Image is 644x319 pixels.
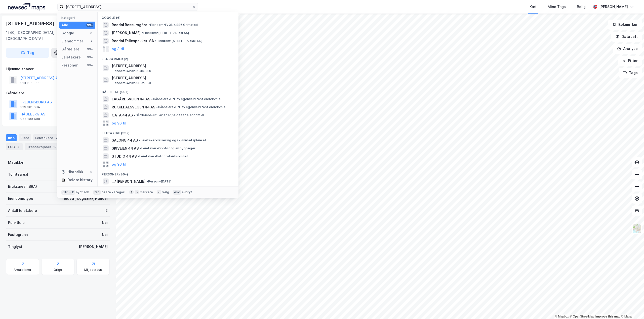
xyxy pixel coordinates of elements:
a: Improve this map [595,315,620,318]
span: ...*[PERSON_NAME] [112,178,145,184]
div: Gårdeiere [61,46,79,52]
button: Tag [6,48,49,58]
div: Nei [102,220,108,226]
div: Punktleie [8,220,25,226]
div: Leietakere [61,54,81,60]
span: Leietaker • Oppføring av bygninger [140,146,195,150]
span: • [138,154,139,158]
div: Bruksareal (BRA) [8,183,37,189]
div: 3 [16,144,21,149]
div: Leietakere (99+) [98,127,238,136]
div: Google (6) [98,12,238,21]
span: Reddal Ressursgård [112,22,147,28]
span: • [142,31,143,35]
div: Nei [102,232,108,238]
div: Ctrl + k [61,190,75,195]
div: Mine Tags [548,4,566,10]
span: [PERSON_NAME] [112,30,141,36]
span: • [151,97,153,101]
div: markere [140,190,153,194]
div: 99+ [86,23,93,27]
div: Origo [54,268,62,272]
img: Z [632,224,642,233]
div: Bolig [577,4,586,10]
span: • [134,113,135,117]
div: Gårdeiere [6,90,109,96]
span: SALONG 44 AS [112,137,138,143]
div: nytt søk [76,190,89,194]
span: SKIVEIEN 44 AS [112,145,139,151]
div: Eiendomstype [8,196,33,202]
div: tab [93,190,101,195]
button: og 96 til [112,120,126,126]
span: Gårdeiere • Utl. av egen/leid fast eiendom el. [156,105,227,109]
div: Historikk [61,169,83,175]
iframe: Chat Widget [619,295,644,319]
span: Reddal Fellespakkeri SA [112,38,154,44]
span: Eiendom • Fv31, 4886 Grimstad [148,23,198,27]
div: 2 [89,39,93,43]
span: RUKKEDALSVEGEN 44 AS [112,104,155,110]
div: velg [162,190,169,194]
div: 99+ [86,63,93,67]
span: Leietaker • Frisering og skjønnhetspleie el. [139,138,207,142]
span: Person • [DATE] [146,179,171,183]
div: Kontrollprogram for chat [619,295,644,319]
span: Gårdeiere • Utl. av egen/leid fast eiendom el. [134,113,205,117]
span: STUDIO 44 AS [112,153,137,159]
a: OpenStreetMap [570,315,594,318]
div: [STREET_ADDRESS] [6,20,55,28]
button: Datasett [611,32,642,42]
span: Eiendom • [STREET_ADDRESS] [142,31,189,35]
div: esc [173,190,181,195]
span: • [156,105,158,109]
div: Transaksjoner [25,143,60,150]
div: neste kategori [102,190,125,194]
div: Gårdeiere (99+) [98,86,238,95]
div: 99+ [86,47,93,51]
div: Festegrunn [8,232,28,238]
div: [PERSON_NAME] [79,244,108,250]
span: Eiendom • 4202-98-2-0-0 [112,81,151,85]
a: Mapbox [555,315,569,318]
button: Analyse [613,44,642,54]
div: Antall leietakere [8,208,37,214]
span: Gårdeiere • Utl. av egen/leid fast eiendom el. [151,97,222,101]
div: Eiendommer [61,38,83,44]
div: Kart [530,4,537,10]
div: 6 [89,31,93,35]
span: • [139,138,140,142]
span: • [146,179,148,183]
span: [STREET_ADDRESS] [112,75,232,81]
span: Leietaker • Fotografvirksomhet [138,154,188,158]
span: Eiendom • [STREET_ADDRESS] [155,39,202,43]
div: Info [6,134,17,141]
div: Delete history [67,177,93,183]
div: avbryt [182,190,192,194]
div: Hjemmelshaver [6,66,109,72]
span: LAGÅRDSVEIEN 44 AS [112,96,150,102]
div: Leietakere [33,134,61,141]
div: 2 [105,208,108,214]
button: Filter [618,56,642,66]
span: • [140,146,141,150]
div: 99+ [86,55,93,59]
div: 1540, [GEOGRAPHIC_DATA], [GEOGRAPHIC_DATA] [6,30,87,42]
span: • [155,39,156,43]
span: Eiendom • 4202-5-35-0-0 [112,69,151,73]
div: [PERSON_NAME] [599,4,628,10]
div: 2 [54,135,59,140]
div: 929 301 684 [20,105,40,109]
div: Personer (99+) [98,168,238,177]
div: Tomteareal [8,171,28,177]
div: Alle [61,22,68,28]
div: Google [61,30,74,36]
input: Søk på adresse, matrikkel, gårdeiere, leietakere eller personer [64,3,192,11]
img: logo.a4113a55bc3d86da70a041830d287a7e.svg [8,3,45,11]
button: og 3 til [112,46,124,52]
div: 10 [52,144,58,149]
div: Personer [61,62,78,68]
span: [STREET_ADDRESS] [112,63,232,69]
div: 0 [89,170,93,174]
div: 918 196 056 [20,81,39,85]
